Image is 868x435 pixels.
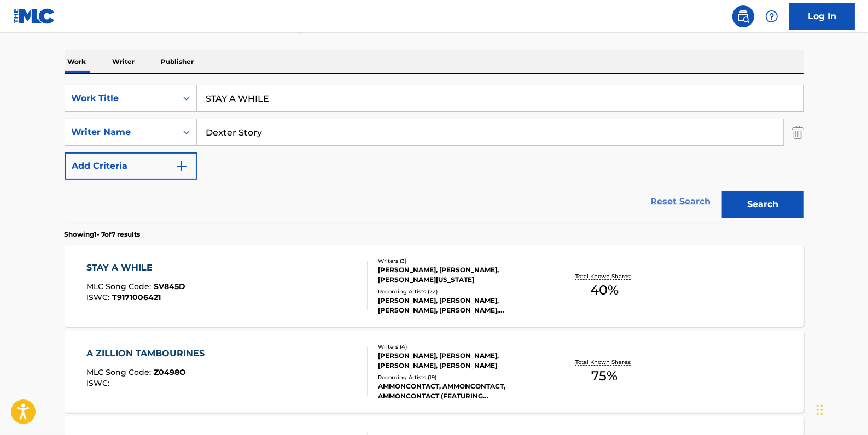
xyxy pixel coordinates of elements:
img: 9d2ae6d4665cec9f34b9.svg [175,160,188,173]
div: A ZILLION TAMBOURINES [86,347,210,360]
div: Writers ( 3 ) [378,257,543,265]
p: Total Known Shares: [575,358,634,366]
span: 75 % [591,366,617,386]
button: Add Criteria [65,152,197,180]
div: Writer Name [72,126,170,139]
div: Writers ( 4 ) [378,343,543,351]
span: Z0498O [154,367,186,377]
form: Search Form [65,85,804,224]
span: MLC Song Code : [86,281,154,291]
span: ISWC : [86,292,112,302]
a: Reset Search [645,190,716,214]
div: [PERSON_NAME], [PERSON_NAME], [PERSON_NAME][US_STATE] [378,265,543,285]
div: Drag [817,393,823,426]
span: 40 % [590,280,619,300]
div: STAY A WHILE [86,261,185,274]
div: Work Title [72,92,170,105]
a: Log In [789,3,855,30]
a: Public Search [732,5,754,27]
span: MLC Song Code : [86,367,154,377]
p: Publisher [158,50,197,73]
span: ISWC : [86,378,112,388]
div: Help [761,5,783,27]
button: Search [722,191,804,218]
p: Total Known Shares: [575,272,634,280]
a: A ZILLION TAMBOURINESMLC Song Code:Z0498OISWC:Writers (4)[PERSON_NAME], [PERSON_NAME], [PERSON_NA... [65,331,804,413]
span: SV845D [154,281,185,291]
img: help [765,10,778,23]
div: AMMONCONTACT, AMMONCONTACT, AMMONCONTACT (FEATURING [PERSON_NAME]), AMMONCONTACT|[PERSON_NAME], A... [378,381,543,401]
div: Recording Artists ( 19 ) [378,373,543,381]
span: T9171006421 [112,292,161,302]
p: Showing 1 - 7 of 7 results [65,230,141,239]
div: [PERSON_NAME], [PERSON_NAME], [PERSON_NAME], [PERSON_NAME], [PERSON_NAME] [378,296,543,315]
a: STAY A WHILEMLC Song Code:SV845DISWC:T9171006421Writers (3)[PERSON_NAME], [PERSON_NAME], [PERSON_... [65,245,804,327]
iframe: Chat Widget [813,383,868,435]
img: search [737,10,750,23]
div: [PERSON_NAME], [PERSON_NAME], [PERSON_NAME], [PERSON_NAME] [378,351,543,371]
img: Delete Criterion [792,119,804,146]
p: Work [65,50,90,73]
img: MLC Logo [13,8,55,24]
div: Recording Artists ( 22 ) [378,287,543,296]
p: Writer [109,50,138,73]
